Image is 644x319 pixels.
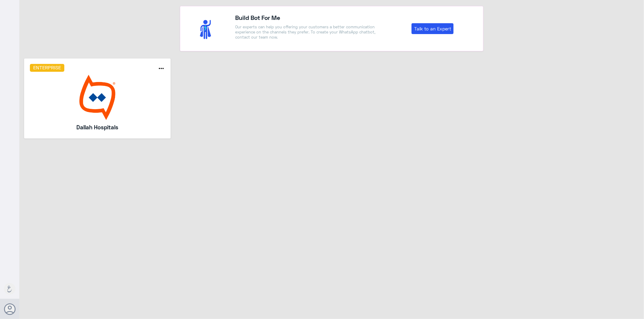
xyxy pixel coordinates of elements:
[30,75,165,120] img: bot image
[4,303,15,315] button: Avatar
[235,24,377,40] p: Our experts can help you offering your customers a better communication experience on the channel...
[158,65,165,72] i: more_horiz
[158,65,165,74] button: more_horiz
[412,23,453,34] a: Talk to an Expert
[235,13,377,22] h4: Build Bot For Me
[30,64,65,72] h6: Enterprise
[48,123,147,131] h5: Dallah Hospitals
